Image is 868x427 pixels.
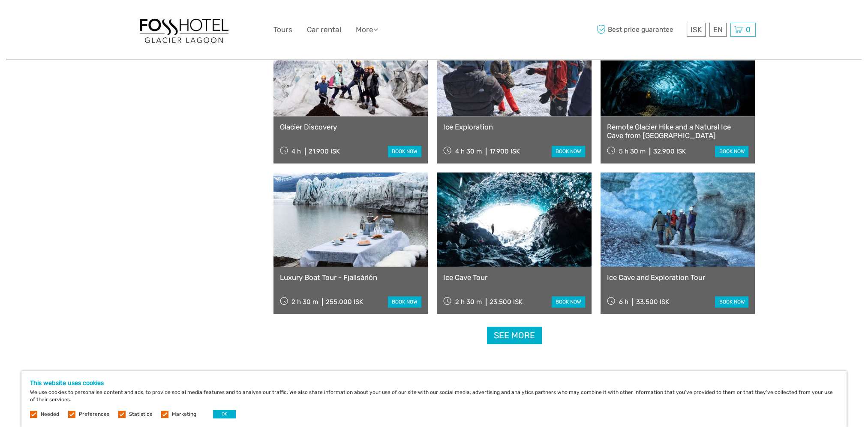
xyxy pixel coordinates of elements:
[619,298,628,306] span: 6 h
[356,24,378,36] a: More
[12,15,97,22] p: We're away right now. Please check back later!
[636,298,669,306] div: 33.500 ISK
[99,13,109,24] button: Open LiveChat chat widget
[715,296,748,307] a: book now
[619,147,646,155] span: 5 h 30 m
[291,147,301,155] span: 4 h
[137,15,231,45] img: 1303-6910c56d-1cb8-4c54-b886-5f11292459f5_logo_big.jpg
[607,273,749,282] a: Ice Cave and Exploration Tour
[455,298,482,306] span: 2 h 30 m
[490,298,523,306] div: 23.500 ISK
[280,273,422,282] a: Luxury Boat Tour - Fjallsárlón
[745,25,752,34] span: 0
[79,411,109,418] label: Preferences
[552,296,585,307] a: book now
[607,123,749,140] a: Remote Glacier Hike and a Natural Ice Cave from [GEOGRAPHIC_DATA]
[388,296,421,307] a: book now
[280,123,422,131] a: Glacier Discovery
[595,23,685,37] span: Best price guarantee
[487,327,542,344] a: See more
[129,411,152,418] label: Statistics
[490,147,520,155] div: 17.900 ISK
[30,379,838,387] h5: This website uses cookies
[21,371,847,427] div: We use cookies to personalise content and ads, to provide social media features and to analyse ou...
[691,25,702,34] span: ISK
[443,123,585,131] a: Ice Exploration
[172,411,196,418] label: Marketing
[552,146,585,157] a: book now
[273,24,292,36] a: Tours
[309,147,340,155] div: 21.900 ISK
[291,298,318,306] span: 2 h 30 m
[653,147,686,155] div: 32.900 ISK
[326,298,363,306] div: 255.000 ISK
[213,410,236,418] button: OK
[709,23,727,37] div: EN
[41,411,59,418] label: Needed
[715,146,748,157] a: book now
[388,146,421,157] a: book now
[455,147,482,155] span: 4 h 30 m
[307,24,341,36] a: Car rental
[443,273,585,282] a: Ice Cave Tour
